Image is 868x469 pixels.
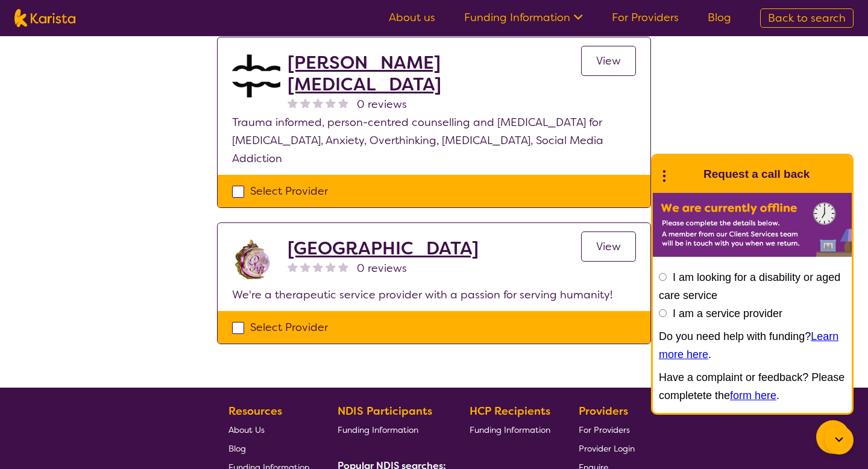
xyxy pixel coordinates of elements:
[596,239,621,254] span: View
[389,10,435,25] a: About us
[288,98,298,108] img: nonereviewstar
[653,193,852,257] img: Karista offline chat form to request call back
[14,9,75,27] img: Karista logo
[470,420,550,439] a: Funding Information
[464,10,583,25] a: Funding Information
[612,10,679,25] a: For Providers
[288,238,479,259] a: [GEOGRAPHIC_DATA]
[760,8,854,28] a: Back to search
[659,271,840,301] label: I am looking for a disability or aged care service
[816,420,850,454] button: Channel Menu
[659,327,846,364] p: Do you need help with funding? .
[357,95,407,113] span: 0 reviews
[288,52,581,95] a: [PERSON_NAME] [MEDICAL_DATA]
[579,439,635,458] a: Provider Login
[579,420,635,439] a: For Providers
[470,424,550,435] span: Funding Information
[228,420,309,439] a: About Us
[708,10,731,25] a: Blog
[579,404,628,418] b: Providers
[228,439,309,458] a: Blog
[288,262,298,272] img: nonereviewstar
[338,424,418,435] span: Funding Information
[768,11,846,25] span: Back to search
[338,262,348,272] img: nonereviewstar
[300,98,310,108] img: nonereviewstar
[672,162,696,186] img: Karista
[228,443,246,454] span: Blog
[338,404,432,418] b: NDIS Participants
[325,262,336,272] img: nonereviewstar
[228,424,265,435] span: About Us
[232,113,636,168] p: Trauma informed, person-centred counselling and [MEDICAL_DATA] for [MEDICAL_DATA], Anxiety, Overt...
[659,368,846,404] p: Have a complaint or feedback? Please completete the .
[300,262,310,272] img: nonereviewstar
[313,98,323,108] img: nonereviewstar
[579,443,635,454] span: Provider Login
[579,424,630,435] span: For Providers
[228,404,282,418] b: Resources
[338,98,348,108] img: nonereviewstar
[357,259,407,277] span: 0 reviews
[673,307,782,319] label: I am a service provider
[730,389,776,401] a: form here
[232,286,636,304] p: We're a therapeutic service provider with a passion for serving humanity!
[581,231,636,262] a: View
[232,52,280,100] img: akwkqfamb2ieen4tt6mh.jpg
[470,404,550,418] b: HCP Recipients
[703,165,810,183] h1: Request a call back
[325,98,336,108] img: nonereviewstar
[232,238,280,286] img: rfp8ty096xuptqd48sbm.jpg
[338,420,441,439] a: Funding Information
[581,46,636,76] a: View
[596,54,621,68] span: View
[313,262,323,272] img: nonereviewstar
